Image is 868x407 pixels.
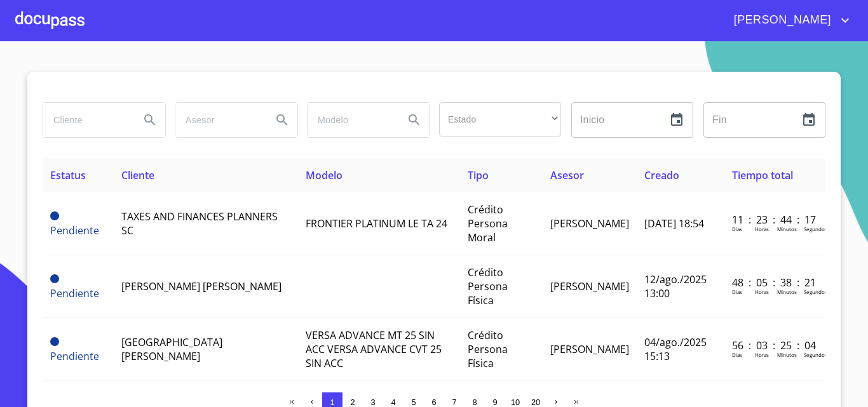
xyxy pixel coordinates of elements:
span: Estatus [50,168,86,182]
span: 9 [492,397,497,407]
span: 12/ago./2025 13:00 [644,272,707,300]
p: Horas [755,351,769,358]
p: Minutos [777,351,797,358]
span: [DATE] 18:54 [644,217,704,230]
span: [PERSON_NAME] [550,217,629,230]
p: Horas [755,288,769,295]
p: Minutos [777,225,797,232]
span: [GEOGRAPHIC_DATA][PERSON_NAME] [121,335,222,363]
span: 8 [472,397,477,407]
p: Dias [732,351,742,358]
p: 56 : 03 : 25 : 04 [732,338,818,352]
button: Search [399,105,430,135]
span: Pendiente [50,274,59,283]
span: 7 [452,397,456,407]
span: [PERSON_NAME] [PERSON_NAME] [121,279,281,293]
span: FRONTIER PLATINUM LE TA 24 [306,217,447,230]
p: 11 : 23 : 44 : 17 [732,213,818,227]
span: 20 [531,397,540,407]
span: Cliente [121,168,154,182]
span: 04/ago./2025 15:13 [644,335,707,363]
p: Dias [732,225,742,232]
span: 3 [370,397,375,407]
p: Segundos [804,288,827,295]
input: search [308,103,394,137]
button: Search [267,105,297,135]
span: 1 [330,397,334,407]
p: Minutos [777,288,797,295]
p: Segundos [804,351,827,358]
span: Pendiente [50,286,99,300]
span: Tiempo total [732,168,793,182]
p: Dias [732,288,742,295]
span: Asesor [550,168,584,182]
span: Crédito Persona Física [468,265,508,307]
span: VERSA ADVANCE MT 25 SIN ACC VERSA ADVANCE CVT 25 SIN ACC [306,328,442,370]
span: Pendiente [50,224,99,237]
div: ​ [439,102,561,137]
span: 6 [431,397,436,407]
button: account of current user [724,10,853,30]
span: [PERSON_NAME] [550,279,629,293]
span: Tipo [468,168,489,182]
p: Horas [755,225,769,232]
span: Pendiente [50,211,59,220]
input: search [43,103,130,137]
button: Search [135,105,165,135]
span: Creado [644,168,679,182]
span: [PERSON_NAME] [550,342,629,356]
span: Pendiente [50,349,99,363]
span: 2 [350,397,355,407]
span: TAXES AND FINANCES PLANNERS SC [121,210,278,237]
span: 5 [411,397,416,407]
span: 10 [511,397,520,407]
input: search [175,103,262,137]
span: Crédito Persona Física [468,328,508,370]
span: Modelo [306,168,342,182]
p: 48 : 05 : 38 : 21 [732,276,818,290]
span: [PERSON_NAME] [724,10,837,30]
span: 4 [391,397,395,407]
span: Crédito Persona Moral [468,203,508,244]
p: Segundos [804,225,827,232]
span: Pendiente [50,337,59,346]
